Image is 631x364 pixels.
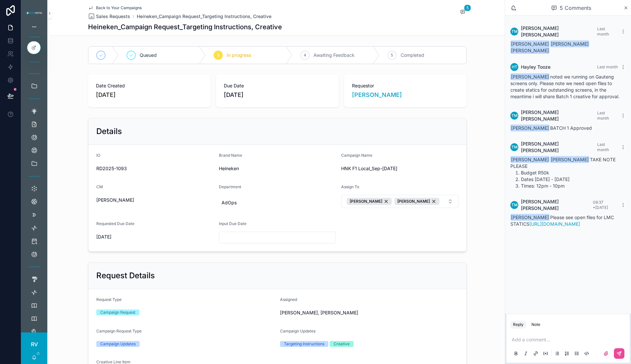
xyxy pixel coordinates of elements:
span: Input Due Date [219,221,246,226]
span: 4 [304,53,306,58]
span: Completed [401,52,424,58]
div: Targeting Instructions [284,341,324,347]
h1: Heineken_Campaign Request_Targeting Instructions, Creative [88,22,282,32]
span: Sales Requests [96,13,130,20]
button: Select Button [341,195,458,208]
span: In progress [227,52,251,58]
button: 5 [459,9,467,16]
span: RD2025-1093 [96,165,214,172]
h2: Details [96,126,122,137]
span: [PERSON_NAME] [96,197,214,203]
span: HT [512,64,517,70]
span: Date Created [96,82,203,89]
span: [PERSON_NAME] [510,40,549,47]
span: Department [219,184,241,189]
a: [URL][DOMAIN_NAME] [529,221,580,227]
div: Campaign Updates [100,341,136,347]
span: TM [511,113,518,118]
li: Times: 12pm - 10pm [521,183,626,189]
span: Assigned [280,297,297,302]
span: Last month [597,142,609,152]
span: Please see open files for LMC STATICS [510,215,614,227]
span: 5 [464,5,471,11]
a: Heineken_Campaign Request_Targeting Instructions, Creative [137,13,271,20]
span: [PERSON_NAME] [510,47,549,54]
span: TM [511,202,518,208]
span: [PERSON_NAME] [510,214,549,221]
a: [PERSON_NAME] [352,90,402,100]
span: Hayley Tooze [521,64,550,70]
span: 5 [391,53,393,58]
span: Back to Your Campaigns [96,5,142,11]
li: Budget R50k [521,170,626,176]
img: App logo [25,11,43,16]
span: CM [96,184,103,189]
span: [DATE] [96,234,214,240]
span: Campaign Request Type [96,329,142,333]
span: 3 [217,53,219,58]
li: Dates [DATE] - [DATE] [521,176,626,183]
h2: Request Details [96,270,155,281]
span: TM [511,29,518,34]
span: [PERSON_NAME] [PERSON_NAME] [521,25,597,38]
span: 5 Comments [560,4,591,12]
a: Sales Requests [88,13,130,20]
span: [PERSON_NAME] [PERSON_NAME] [521,109,597,122]
span: [PERSON_NAME] [510,156,549,163]
div: Creative [334,341,350,347]
span: [PERSON_NAME] [350,199,382,204]
span: 08:37 • [DATE] [593,200,608,210]
span: [PERSON_NAME] [PERSON_NAME] [521,198,593,212]
span: [DATE] [224,90,331,100]
span: IO [96,153,100,158]
span: TM [511,145,518,150]
span: Awaiting Feedback [314,52,355,58]
div: Note [531,322,540,327]
span: BATCH 1 Approved [510,125,592,131]
span: noted we running on Gauteng screens only. Please note we need open files to create statics for ou... [510,74,619,99]
span: Brand Name [219,153,242,158]
span: [PERSON_NAME] [550,156,589,163]
span: HNK F1 Local_Sep-[DATE] [341,165,458,172]
span: Campaign Name [341,153,372,158]
a: Back to Your Campaigns [88,5,142,11]
span: [PERSON_NAME], [PERSON_NAME] [280,309,458,316]
button: Reply [510,321,526,329]
div: TAKE NOTE PLEASE [510,156,626,189]
span: Requested Due Date [96,221,134,226]
span: Request Type [96,297,122,302]
p: [DATE] [96,90,116,100]
span: [PERSON_NAME] [510,73,549,80]
span: Heineken [219,165,336,172]
span: [PERSON_NAME] [550,40,589,47]
div: scrollable content [21,26,47,332]
span: Last month [597,64,618,69]
div: Campaign Request [100,309,135,315]
span: [PERSON_NAME] [397,199,430,204]
button: Note [529,321,543,329]
span: Assign To [341,184,359,189]
span: AdOps [222,199,237,206]
button: Unselect 1 [394,198,439,205]
span: Last month [597,26,609,36]
span: Due Date [224,82,331,89]
span: RV [31,340,38,348]
span: Last month [597,110,609,121]
span: Campaign Updates [280,329,315,333]
button: Unselect 5 [347,198,392,205]
span: Requestor [352,82,459,89]
span: [PERSON_NAME] [510,125,549,131]
span: [PERSON_NAME] [PERSON_NAME] [521,141,597,154]
span: Queued [140,52,157,58]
